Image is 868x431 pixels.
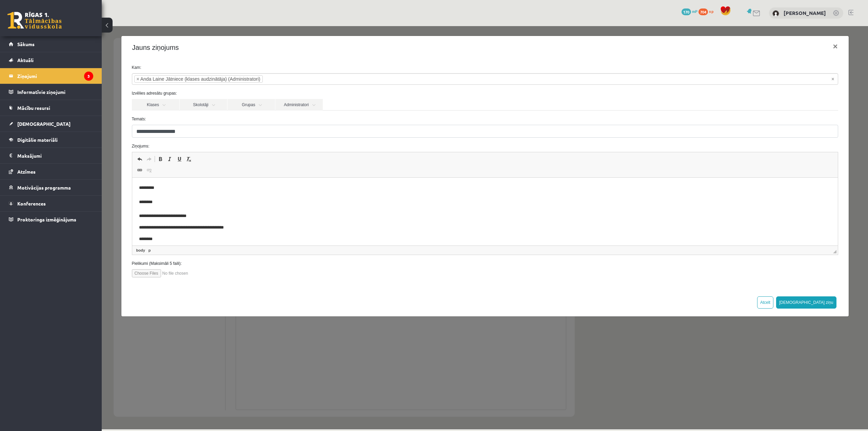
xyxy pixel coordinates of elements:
[43,140,52,149] a: Убрать ссылку
[730,50,732,56] span: Noņemt visus vienumus
[33,221,45,227] a: Элемент body
[31,16,77,26] h4: Jauns ziņojums
[9,68,93,84] a: Ziņojumi3
[25,117,742,123] label: Ziņojums:
[17,169,36,175] span: Atzīmes
[17,216,76,222] span: Proktoringa izmēģinājums
[692,8,697,14] span: mP
[7,7,699,76] body: Визуальный текстовый редактор, wiswyg-editor-47433804290160-1760452662-756
[43,129,52,137] a: Повторить (Ctrl+Y)
[17,84,93,100] legend: Informatīvie ziņojumi
[9,84,93,100] a: Informatīvie ziņojumi
[9,180,93,195] a: Motivācijas programma
[17,148,93,163] legend: Maksājumi
[30,73,78,84] a: Klases
[78,73,125,84] a: Skolotāji
[25,38,742,44] label: Kam:
[9,100,93,116] a: Mācību resursi
[709,8,713,14] span: xp
[682,8,697,14] a: 170 mP
[25,64,742,70] label: Izvēlies adresātu grupas:
[84,72,93,81] i: 3
[698,8,717,14] a: 704 xp
[655,270,672,282] button: Atcelt
[9,52,93,68] a: Aktuāli
[726,11,741,30] button: ×
[17,184,71,191] span: Motivācijas programma
[9,116,93,132] a: [DEMOGRAPHIC_DATA]
[17,137,58,143] span: Digitālie materiāli
[63,129,73,137] a: Курсив (Ctrl+I)
[33,140,43,149] a: Вставить/Редактировать ссылку (Ctrl+K)
[17,200,46,207] span: Konferences
[25,90,742,96] label: Temats:
[45,221,51,227] a: Элемент p
[25,234,742,240] label: Pielikumi (Maksimāli 5 faili):
[17,121,71,127] span: [DEMOGRAPHIC_DATA]
[73,129,82,137] a: Подчеркнутый (Ctrl+U)
[126,73,173,84] a: Grupas
[54,129,63,137] a: Полужирный (Ctrl+B)
[698,8,708,15] span: 704
[35,50,38,56] span: ×
[9,196,93,211] a: Konferences
[7,12,62,29] a: Rīgas 1. Tālmācības vidusskola
[17,105,50,111] span: Mācību resursi
[682,8,691,15] span: 170
[9,36,93,52] a: Sākums
[31,152,736,219] iframe: Визуальный текстовый редактор, wiswyg-editor-47433804290160-1760452662-756
[674,270,735,282] button: [DEMOGRAPHIC_DATA] ziņu
[9,212,93,227] a: Proktoringa izmēģinājums
[174,73,221,84] a: Administratori
[9,148,93,163] a: Maksājumi
[731,224,735,227] span: Перетащите для изменения размера
[17,41,35,47] span: Sākums
[9,164,93,179] a: Atzīmes
[33,129,43,137] a: Отменить (Ctrl+Z)
[33,49,161,57] li: Anda Laine Jātniece (klases audzinātāja) (Administratori)
[82,129,92,137] a: Убрать форматирование
[17,57,34,63] span: Aktuāli
[772,10,779,17] img: Kirills Aleksejevs
[784,9,826,16] a: [PERSON_NAME]
[17,68,93,84] legend: Ziņojumi
[9,132,93,148] a: Digitālie materiāli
